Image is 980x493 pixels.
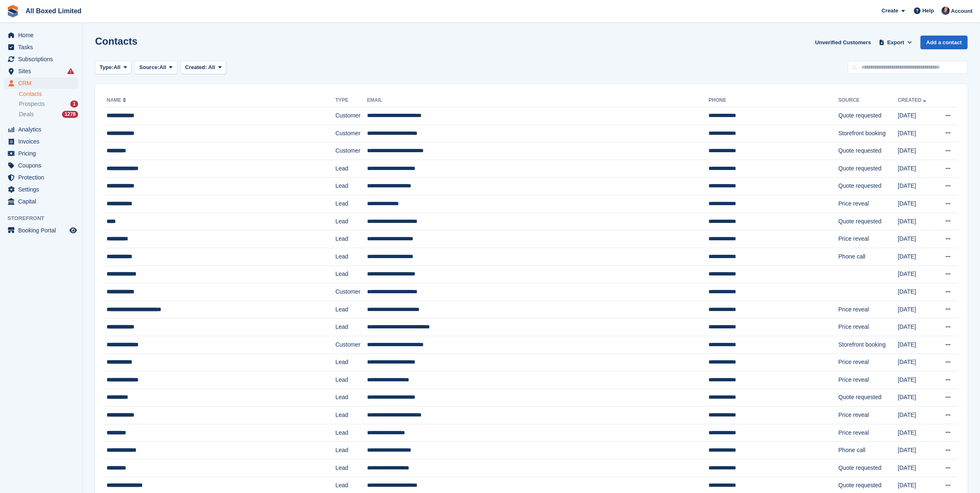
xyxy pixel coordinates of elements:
span: Create [882,7,898,15]
td: [DATE] [898,142,936,160]
td: Lead [335,371,367,389]
span: Tasks [18,41,68,53]
td: Lead [335,318,367,336]
td: [DATE] [898,389,936,407]
a: Unverified Customers [812,36,874,49]
td: Quote requested [839,389,898,407]
span: Type: [100,63,114,72]
td: Lead [335,195,367,213]
td: [DATE] [898,266,936,283]
td: Customer [335,124,367,142]
a: Created [898,97,928,103]
span: Protection [18,172,68,183]
td: [DATE] [898,336,936,354]
a: Deals 1278 [19,110,78,119]
td: Lead [335,230,367,248]
td: Lead [335,459,367,477]
td: [DATE] [898,160,936,177]
a: Contacts [19,90,78,98]
span: Pricing [18,148,68,159]
td: Customer [335,336,367,354]
td: Lead [335,248,367,266]
td: Price reveal [839,318,898,336]
span: Analytics [18,124,68,135]
td: Price reveal [839,407,898,424]
td: Storefront booking [839,336,898,354]
button: Export [877,36,914,49]
td: [DATE] [898,230,936,248]
a: menu [4,53,78,65]
td: Price reveal [839,371,898,389]
span: Invoices [18,136,68,147]
span: Account [951,7,973,15]
img: stora-icon-8386f47178a22dfd0bd8f6a31ec36ba5ce8667c1dd55bd0f319d3a0aa187defe.svg [7,5,19,17]
td: Price reveal [839,354,898,371]
td: [DATE] [898,213,936,230]
span: All [208,64,215,70]
span: Capital [18,196,68,207]
span: Settings [18,184,68,195]
a: menu [4,160,78,171]
img: Dan Goss [942,7,950,15]
td: Lead [335,442,367,459]
span: Prospects [19,100,45,108]
td: Price reveal [839,424,898,442]
a: menu [4,172,78,183]
span: CRM [18,77,68,89]
td: Phone call [839,442,898,459]
td: Lead [335,407,367,424]
td: Lead [335,389,367,407]
td: [DATE] [898,424,936,442]
a: menu [4,77,78,89]
a: menu [4,41,78,53]
button: Created: All [181,61,226,74]
td: [DATE] [898,107,936,125]
td: [DATE] [898,407,936,424]
td: Customer [335,142,367,160]
span: Deals [19,110,34,118]
td: Price reveal [839,230,898,248]
span: Sites [18,65,68,77]
th: Type [335,94,367,107]
td: Lead [335,266,367,283]
span: Home [18,29,68,41]
span: All [114,63,121,72]
button: Type: All [95,61,131,74]
td: Quote requested [839,213,898,230]
a: All Boxed Limited [22,4,85,18]
a: menu [4,65,78,77]
span: Subscriptions [18,53,68,65]
a: Name [107,97,128,103]
td: Lead [335,213,367,230]
td: [DATE] [898,459,936,477]
td: Customer [335,107,367,125]
td: [DATE] [898,248,936,266]
span: Help [923,7,934,15]
th: Email [367,94,709,107]
td: Quote requested [839,459,898,477]
td: Lead [335,354,367,371]
td: [DATE] [898,301,936,318]
td: Phone call [839,248,898,266]
td: Lead [335,301,367,318]
td: Storefront booking [839,124,898,142]
span: Storefront [7,214,82,223]
td: Lead [335,160,367,177]
span: Created: [185,64,207,70]
span: Coupons [18,160,68,171]
td: Quote requested [839,160,898,177]
td: Customer [335,283,367,301]
a: menu [4,225,78,236]
td: Price reveal [839,195,898,213]
td: [DATE] [898,371,936,389]
a: menu [4,184,78,195]
button: Source: All [135,61,177,74]
th: Source [839,94,898,107]
span: Source: [139,63,159,72]
td: Quote requested [839,107,898,125]
td: [DATE] [898,124,936,142]
td: [DATE] [898,283,936,301]
a: menu [4,29,78,41]
div: 1278 [62,111,78,118]
a: Prospects 1 [19,100,78,108]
